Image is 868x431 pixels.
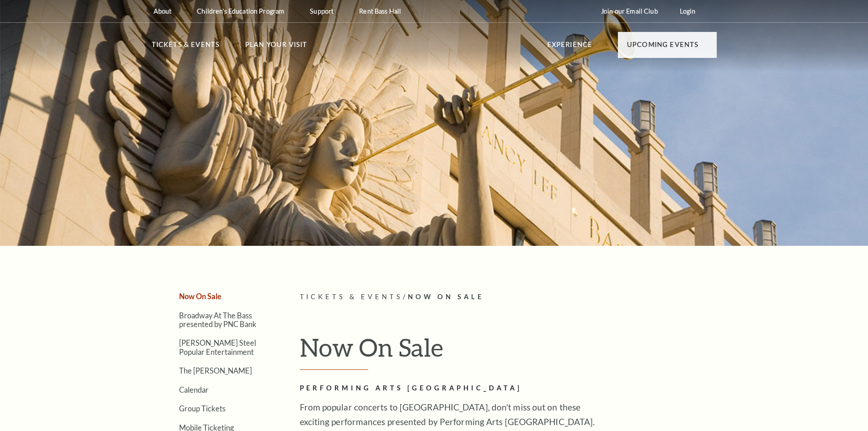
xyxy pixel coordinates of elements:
[547,39,593,56] p: Experience
[179,385,209,394] a: Calendar
[300,293,403,301] span: Tickets & Events
[627,39,699,56] p: Upcoming Events
[152,39,220,56] p: Tickets & Events
[197,7,284,15] p: Children's Education Program
[408,293,484,301] span: Now On Sale
[179,366,252,375] a: The [PERSON_NAME]
[179,311,257,328] a: Broadway At The Bass presented by PNC Bank
[300,291,717,303] p: /
[179,338,256,356] a: [PERSON_NAME] Steel Popular Entertainment
[245,39,308,56] p: Plan Your Visit
[300,332,717,370] h1: Now On Sale
[310,7,334,15] p: Support
[154,7,172,15] p: About
[300,383,596,394] h2: Performing Arts [GEOGRAPHIC_DATA]
[359,7,401,15] p: Rent Bass Hall
[179,404,226,413] a: Group Tickets
[179,292,221,301] a: Now On Sale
